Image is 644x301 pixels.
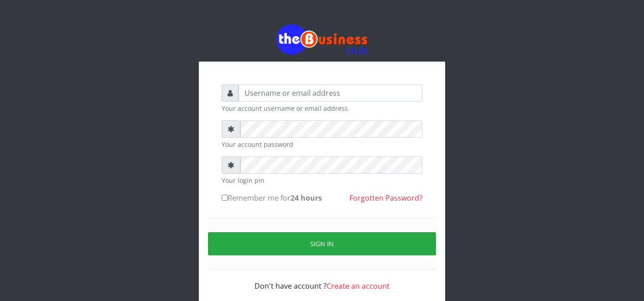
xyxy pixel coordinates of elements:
label: Remember me for [222,192,322,203]
small: Your login pin [222,176,422,185]
input: Remember me for24 hours [222,195,228,201]
a: Forgotten Password? [349,193,422,203]
b: 24 hours [291,193,322,203]
a: Create an account [327,281,390,291]
button: Sign in [208,232,436,255]
div: Don't have account ? [222,270,422,291]
input: Username or email address [239,84,422,102]
small: Your account username or email address [222,104,422,113]
small: Your account password [222,140,422,149]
